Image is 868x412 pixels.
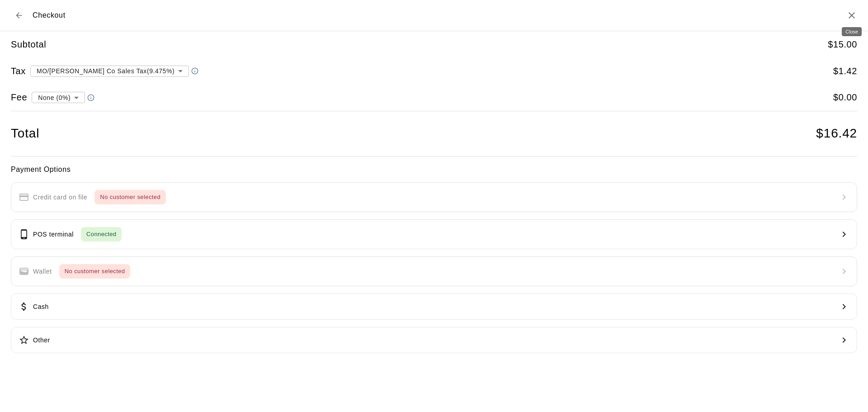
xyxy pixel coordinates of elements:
[833,65,857,77] h5: $ 1.42
[11,327,857,353] button: Other
[11,126,39,142] h4: Total
[11,294,857,320] button: Cash
[33,336,50,345] p: Other
[842,27,862,36] div: Close
[11,219,857,249] button: POS terminalConnected
[11,91,27,104] h5: Fee
[33,302,49,312] p: Cash
[828,38,857,51] h5: $ 15.00
[11,164,857,175] h6: Payment Options
[816,126,857,142] h4: $ 16.42
[833,91,857,104] h5: $ 0.00
[33,230,74,239] p: POS terminal
[11,7,66,24] div: Checkout
[30,62,189,79] div: MO/[PERSON_NAME] Co Sales Tax ( 9.475 %)
[81,229,122,240] span: Connected
[32,89,85,106] div: None (0%)
[846,10,857,21] button: Close
[11,65,26,77] h5: Tax
[11,38,46,51] h5: Subtotal
[11,7,27,24] button: Back to cart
